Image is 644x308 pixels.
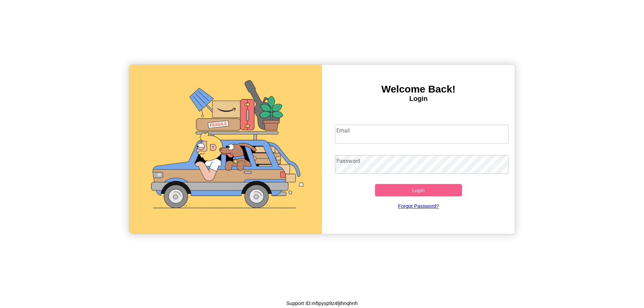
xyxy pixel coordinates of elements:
[129,65,322,234] img: gif
[375,184,462,196] button: Login
[332,196,505,215] a: Forgot Password?
[322,95,515,103] h4: Login
[286,299,358,308] p: Support ID: mfipysp9z4ljthnqhnh
[322,83,515,95] h3: Welcome Back!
